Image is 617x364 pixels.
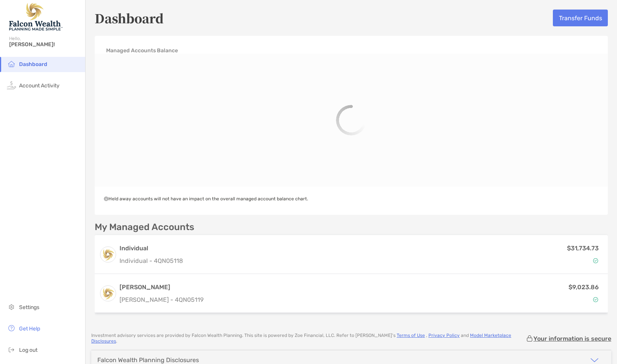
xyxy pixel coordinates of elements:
img: Falcon Wealth Planning Logo [9,3,63,31]
img: get-help icon [7,324,16,333]
img: Account Status icon [593,297,598,302]
a: Model Marketplace Disclosures [91,333,511,344]
span: Account Activity [19,82,60,89]
span: Settings [19,304,39,311]
p: Your information is secure [533,335,611,342]
p: [PERSON_NAME] - 4QN05119 [120,295,204,304]
img: settings icon [7,302,16,311]
span: Log out [19,347,37,353]
a: Terms of Use [397,333,425,338]
p: $9,023.86 [569,282,599,292]
span: Dashboard [19,61,47,68]
h3: Individual [120,244,183,253]
h3: [PERSON_NAME] [120,283,204,292]
p: $31,734.73 [567,243,599,253]
img: logo account [100,286,116,301]
p: Investment advisory services are provided by Falcon Wealth Planning . This site is powered by Zoe... [91,333,526,344]
a: Privacy Policy [428,333,460,338]
button: Transfer Funds [553,10,608,26]
img: logo account [100,247,116,262]
p: My Managed Accounts [95,222,194,232]
img: activity icon [7,81,16,90]
img: household icon [7,59,16,68]
img: Account Status icon [593,258,598,263]
img: logout icon [7,345,16,354]
span: [PERSON_NAME]! [9,41,81,48]
span: Held away accounts will not have an impact on the overall managed account balance chart. [104,196,308,201]
p: Individual - 4QN05118 [120,256,183,266]
div: Falcon Wealth Planning Disclosures [97,356,199,364]
span: Get Help [19,325,40,332]
h4: Managed Accounts Balance [106,47,178,54]
h5: Dashboard [95,9,164,27]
